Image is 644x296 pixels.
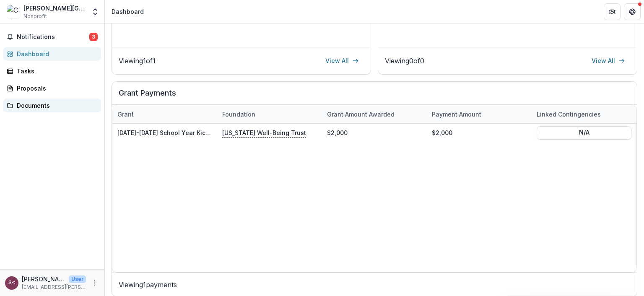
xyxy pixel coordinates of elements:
[532,110,606,119] div: Linked Contingencies
[112,105,217,123] div: Grant
[322,105,427,123] div: Grant amount awarded
[532,105,636,123] div: Linked Contingencies
[3,30,101,44] button: Notifications3
[427,105,532,123] div: Payment Amount
[23,4,86,13] div: [PERSON_NAME][GEOGRAPHIC_DATA] #4
[3,64,101,78] a: Tasks
[23,13,47,20] span: Nonprofit
[112,110,139,119] div: Grant
[320,54,364,68] a: View All
[119,88,630,104] h2: Grant Payments
[112,7,144,16] div: Dashboard
[22,283,86,291] p: [EMAIL_ADDRESS][PERSON_NAME][DOMAIN_NAME]
[117,129,238,136] a: [DATE]-[DATE] School Year Kick Off Event
[89,278,99,288] button: More
[322,124,427,142] div: $2,000
[537,126,631,139] button: N/A
[604,3,621,20] button: Partners
[3,81,101,95] a: Proposals
[17,101,94,110] div: Documents
[322,110,400,119] div: Grant amount awarded
[69,275,86,283] p: User
[17,84,94,93] div: Proposals
[108,5,147,18] nav: breadcrumb
[119,56,156,66] p: Viewing 1 of 1
[8,280,15,286] div: Stefanie Garber <sgarber@culver.k12.or.us>
[217,110,260,119] div: Foundation
[624,3,641,20] button: Get Help
[119,280,630,290] p: Viewing 1 payments
[222,128,306,137] p: [US_STATE] Well-Being Trust
[7,5,20,18] img: Culver School District #4
[217,105,322,123] div: Foundation
[3,47,101,61] a: Dashboard
[17,34,89,41] span: Notifications
[3,99,101,112] a: Documents
[427,124,532,142] div: $2,000
[89,33,98,41] span: 3
[17,49,94,58] div: Dashboard
[427,110,486,119] div: Payment Amount
[89,3,101,20] button: Open entity switcher
[385,56,424,66] p: Viewing 0 of 0
[587,54,630,68] a: View All
[17,67,94,75] div: Tasks
[22,275,65,283] p: [PERSON_NAME] <[EMAIL_ADDRESS][PERSON_NAME][DOMAIN_NAME]>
